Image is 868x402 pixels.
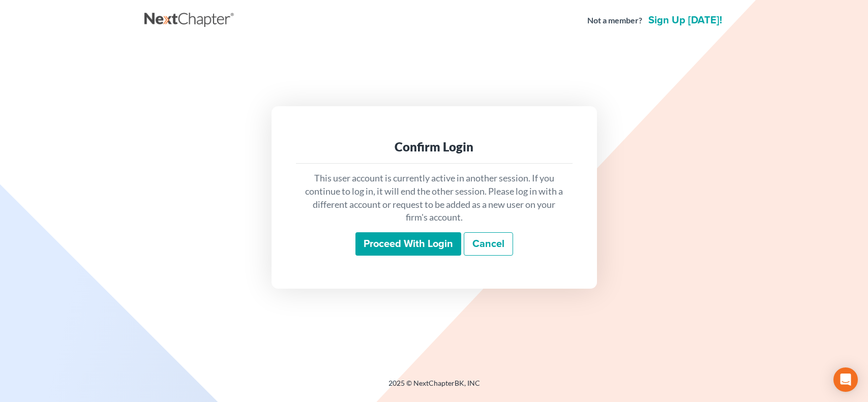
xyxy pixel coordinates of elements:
[144,378,724,396] div: 2025 © NextChapterBK, INC
[464,232,513,256] a: Cancel
[646,15,724,25] a: Sign up [DATE]!
[833,367,858,392] div: Open Intercom Messenger
[304,172,564,224] p: This user account is currently active in another session. If you continue to log in, it will end ...
[304,139,564,155] div: Confirm Login
[355,232,461,256] input: Proceed with login
[587,15,642,26] strong: Not a member?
